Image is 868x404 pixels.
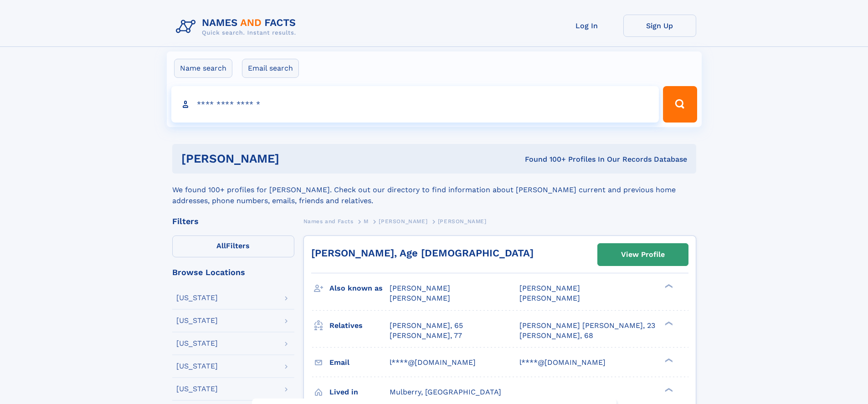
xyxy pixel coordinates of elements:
span: [PERSON_NAME] [519,294,580,302]
a: [PERSON_NAME], 77 [390,331,462,341]
div: [US_STATE] [176,340,218,347]
label: Name search [174,59,232,78]
a: View Profile [598,244,688,266]
button: Search Button [663,86,697,123]
span: M [364,218,369,225]
span: [PERSON_NAME] [390,284,450,292]
div: View Profile [621,244,665,265]
a: Sign Up [623,15,696,37]
input: search input [171,86,659,123]
a: Names and Facts [303,215,354,227]
a: [PERSON_NAME] [379,215,427,227]
div: [US_STATE] [176,385,218,393]
div: [US_STATE] [176,317,218,324]
div: ❯ [663,283,673,289]
h3: Lived in [329,384,390,400]
div: [US_STATE] [176,294,218,302]
div: Filters [172,217,294,225]
a: [PERSON_NAME], Age [DEMOGRAPHIC_DATA] [311,247,534,259]
div: ❯ [663,357,673,363]
label: Filters [172,235,294,257]
span: [PERSON_NAME] [379,218,427,225]
a: [PERSON_NAME] [PERSON_NAME], 23 [519,321,655,331]
span: Mulberry, [GEOGRAPHIC_DATA] [390,388,501,396]
span: [PERSON_NAME] [438,218,487,225]
label: Email search [242,59,299,78]
h1: [PERSON_NAME] [181,153,402,164]
a: [PERSON_NAME], 65 [390,321,463,331]
a: [PERSON_NAME], 68 [519,331,593,341]
span: [PERSON_NAME] [390,294,450,302]
img: Logo Names and Facts [172,15,303,39]
h3: Also known as [329,281,390,296]
a: Log In [550,15,623,37]
div: We found 100+ profiles for [PERSON_NAME]. Check out our directory to find information about [PERS... [172,174,696,206]
div: ❯ [663,320,673,326]
a: M [364,215,369,227]
div: Found 100+ Profiles In Our Records Database [402,154,687,164]
span: All [216,241,226,250]
span: [PERSON_NAME] [519,284,580,292]
h3: Relatives [329,318,390,333]
h3: Email [329,355,390,370]
div: [US_STATE] [176,363,218,370]
div: Browse Locations [172,268,294,276]
div: ❯ [663,387,673,393]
